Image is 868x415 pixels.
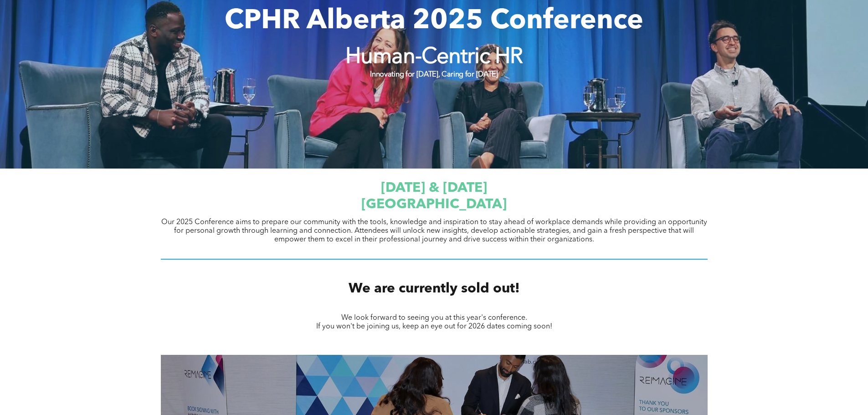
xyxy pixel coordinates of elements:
span: CPHR Alberta 2025 Conference [225,8,643,35]
strong: Innovating for [DATE], Caring for [DATE] [370,71,498,78]
span: [GEOGRAPHIC_DATA] [361,198,507,211]
span: We look forward to seeing you at this year's conference. [341,314,527,322]
span: We are currently sold out! [349,282,520,296]
span: [DATE] & [DATE] [381,181,487,195]
span: Our 2025 Conference aims to prepare our community with the tools, knowledge and inspiration to st... [161,219,707,243]
strong: Human-Centric HR [345,46,523,68]
span: If you won't be joining us, keep an eye out for 2026 dates coming soon! [316,323,552,330]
